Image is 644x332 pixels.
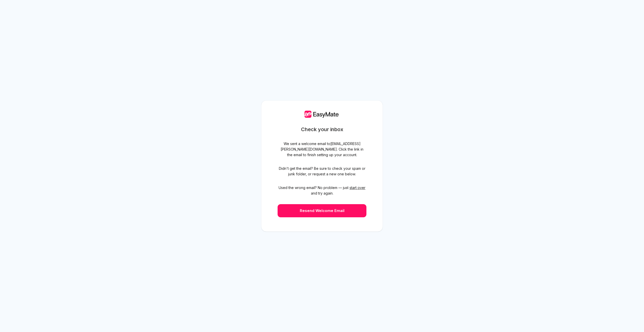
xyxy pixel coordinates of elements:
[278,204,366,217] button: Resend Welcome Email
[278,141,366,158] span: We sent a welcome email to [EMAIL_ADDRESS][PERSON_NAME][DOMAIN_NAME] . Click the link in the emai...
[350,185,365,191] button: start over
[278,185,366,196] span: Used the wrong email? No problem — just and try again.
[301,126,343,133] h1: Check your inbox
[278,166,366,177] span: Didn't get the email? Be sure to check your spam or junk folder, or request a new one below.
